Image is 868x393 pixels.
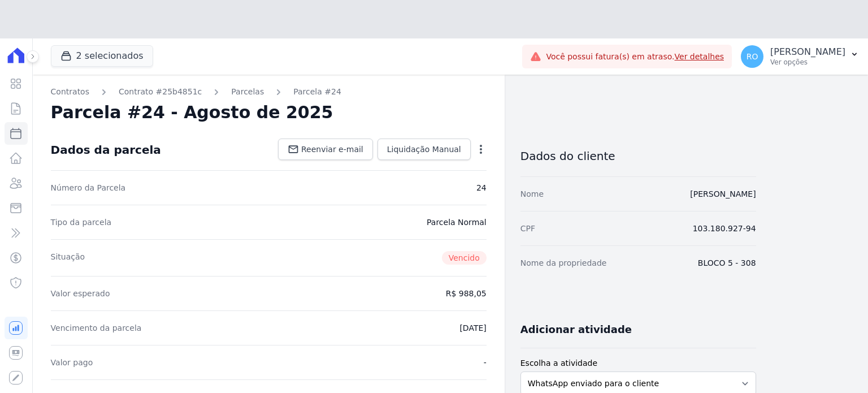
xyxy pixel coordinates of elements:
p: [PERSON_NAME] [770,46,845,58]
dd: [DATE] [459,322,486,334]
span: Você possui fatura(s) em atraso. [546,51,724,63]
a: [PERSON_NAME] [690,189,756,198]
dt: CPF [520,223,535,234]
iframe: Intercom live chat [11,355,38,382]
dt: Valor esperado [51,288,110,299]
span: Reenviar e-mail [301,144,363,155]
button: 2 selecionados [51,45,153,67]
span: Vencido [442,251,487,265]
span: Liquidação Manual [387,144,461,155]
dt: Valor pago [51,357,93,368]
dt: Situação [51,251,85,265]
a: Reenviar e-mail [278,139,373,160]
dt: Número da Parcela [51,182,126,193]
h3: Dados do cliente [520,149,756,163]
a: Ver detalhes [675,52,724,61]
p: Ver opções [770,58,845,67]
dt: Nome [520,188,544,200]
a: Liquidação Manual [377,139,471,160]
div: Dados da parcela [51,143,161,157]
a: Contrato #25b4851c [119,86,202,98]
dt: Vencimento da parcela [51,322,142,334]
nav: Breadcrumb [51,86,487,98]
dd: BLOCO 5 - 308 [698,257,756,269]
span: RO [747,53,758,61]
a: Parcela #24 [293,86,341,98]
dd: 24 [476,182,487,193]
label: Escolha a atividade [520,357,756,369]
a: Contratos [51,86,89,98]
h3: Adicionar atividade [520,323,632,336]
dd: - [484,357,487,368]
dt: Nome da propriedade [520,257,607,269]
dd: 103.180.927-94 [693,223,756,234]
h2: Parcela #24 - Agosto de 2025 [51,102,333,123]
dt: Tipo da parcela [51,217,112,228]
a: Parcelas [231,86,264,98]
button: RO [PERSON_NAME] Ver opções [732,41,868,72]
dd: Parcela Normal [427,217,487,228]
dd: R$ 988,05 [446,288,487,299]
